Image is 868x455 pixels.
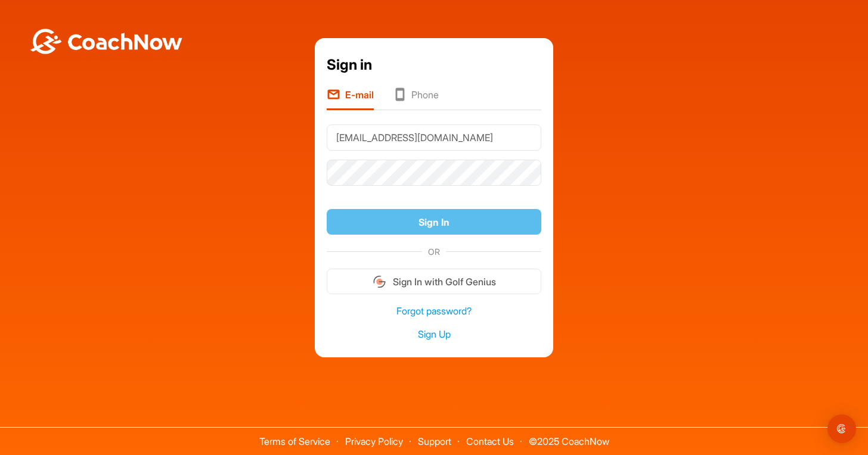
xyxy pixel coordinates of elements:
[827,415,856,443] div: Open Intercom Messenger
[422,245,446,258] span: OR
[466,435,514,447] a: Contact Us
[418,435,451,447] a: Support
[327,269,541,294] button: Sign In with Golf Genius
[523,428,615,446] span: © 2025 CoachNow
[327,304,541,318] a: Forgot password?
[327,328,541,341] a: Sign Up
[29,29,184,54] img: BwLJSsUCoWCh5upNqxVrqldRgqLPVwmV24tXu5FoVAoFEpwwqQ3VIfuoInZCoVCoTD4vwADAC3ZFMkVEQFDAAAAAElFTkSuQmCC
[327,124,541,151] input: E-mail
[259,435,330,447] a: Terms of Service
[327,54,541,76] div: Sign in
[327,209,541,235] button: Sign In
[345,435,403,447] a: Privacy Policy
[372,275,387,289] img: gg_logo
[327,88,374,110] li: E-mail
[393,88,439,110] li: Phone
